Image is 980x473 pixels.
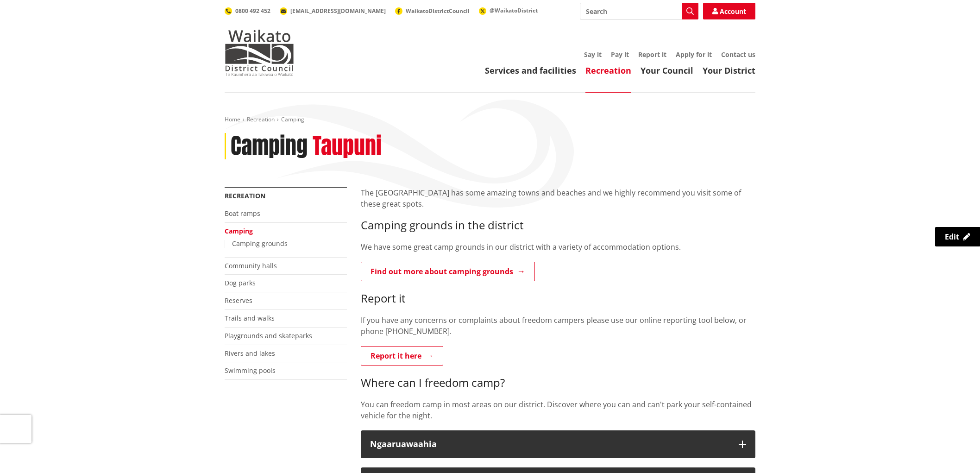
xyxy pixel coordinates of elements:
[235,7,270,15] span: 0800 492 452
[247,115,275,123] a: Recreation
[395,7,470,15] a: WaikatoDistrictCouncil
[584,50,602,59] a: Say it
[225,331,312,340] a: Playgrounds and skateparks
[580,3,698,19] input: Search input
[225,261,277,270] a: Community halls
[703,65,755,76] a: Your District
[361,315,755,337] p: If you have any concerns or complaints about freedom campers please use our online reporting tool...
[406,7,470,15] span: WaikatoDistrictCouncil
[641,65,693,76] a: Your Council
[281,115,304,123] span: Camping
[361,292,755,305] h3: Report it
[225,191,265,200] a: Recreation
[225,227,253,235] a: Camping
[935,227,980,246] a: Edit
[361,241,755,252] p: We have some great camp grounds in our district with a variety of accommodation options.
[361,399,755,421] p: You can freedom camp in most areas on our district. Discover where you can and can't park your se...
[638,50,666,59] a: Report it
[485,65,576,76] a: Services and facilities
[225,296,252,305] a: Reserves
[225,278,256,287] a: Dog parks
[479,6,538,14] a: @WaikatoDistrict
[225,7,270,15] a: 0800 492 452
[313,133,382,160] h2: Taupuni
[225,115,240,123] a: Home
[225,314,275,322] a: Trails and walks
[280,7,386,15] a: [EMAIL_ADDRESS][DOMAIN_NAME]
[361,187,755,209] p: The [GEOGRAPHIC_DATA] has some amazing towns and beaches and we highly recommend you visit some o...
[225,209,260,218] a: Boat ramps
[611,50,629,59] a: Pay it
[232,239,288,248] a: Camping grounds
[361,262,535,281] a: Find out more about camping grounds
[721,50,755,59] a: Contact us
[585,65,631,76] a: Recreation
[225,366,276,375] a: Swimming pools
[945,232,959,242] span: Edit
[225,30,294,76] img: Waikato District Council - Te Kaunihera aa Takiwaa o Waikato
[225,349,275,358] a: Rivers and lakes
[676,50,712,59] a: Apply for it
[290,7,386,15] span: [EMAIL_ADDRESS][DOMAIN_NAME]
[370,440,729,449] div: Ngaaruawaahia
[490,6,538,14] span: @WaikatoDistrict
[703,3,755,19] a: Account
[231,133,308,160] h1: Camping
[361,219,755,232] h3: Camping grounds in the district
[225,116,755,124] nav: breadcrumb
[361,430,755,458] button: Ngaaruawaahia
[361,346,443,366] a: Report it here
[361,376,755,390] h3: Where can I freedom camp?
